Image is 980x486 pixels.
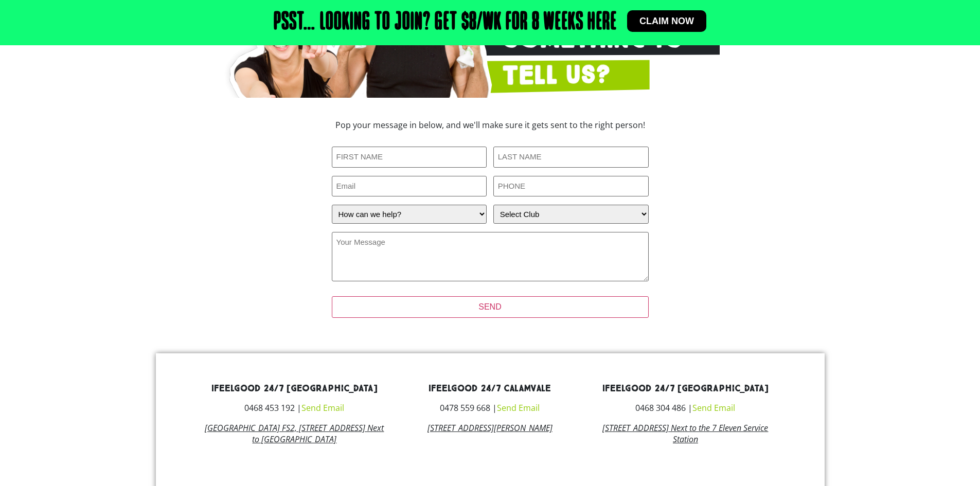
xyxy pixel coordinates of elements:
a: ifeelgood 24/7 Calamvale [429,383,551,394]
input: PHONE [493,176,649,197]
a: Send Email [692,402,735,413]
a: ifeelgood 24/7 [GEOGRAPHIC_DATA] [211,383,378,394]
span: Claim now [639,16,694,26]
input: FIRST NAME [332,147,487,168]
a: [STREET_ADDRESS][PERSON_NAME] [427,422,553,434]
input: SEND [332,296,649,318]
h3: Pop your message in below, and we'll make sure it gets sent to the right person! [264,121,717,129]
h3: 0468 453 192 | [205,404,385,412]
a: [STREET_ADDRESS] Next to the 7 Eleven Service Station [602,422,768,445]
input: LAST NAME [493,147,649,168]
h3: 0468 304 486 | [595,404,775,412]
h3: 0478 559 668 | [400,404,580,412]
a: Send Email [497,402,540,413]
a: [GEOGRAPHIC_DATA] FS2, [STREET_ADDRESS] Next to [GEOGRAPHIC_DATA] [205,422,384,445]
a: Send Email [301,402,344,413]
h2: Psst… Looking to join? Get $8/wk for 8 weeks here [274,10,617,35]
a: ifeelgood 24/7 [GEOGRAPHIC_DATA] [602,383,769,394]
a: Claim now [627,10,706,32]
input: Email [332,176,487,197]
